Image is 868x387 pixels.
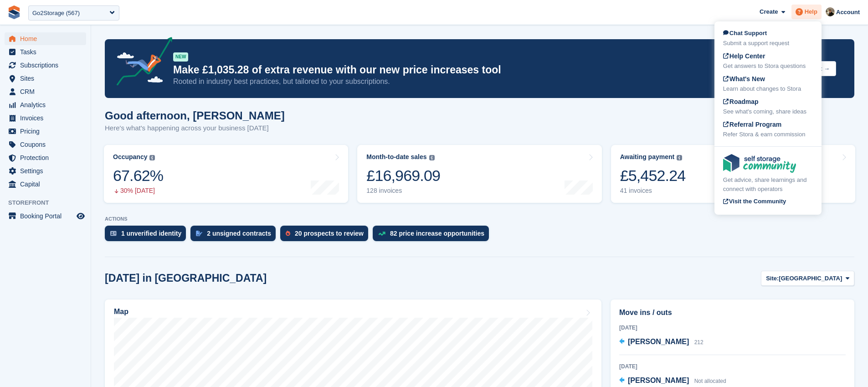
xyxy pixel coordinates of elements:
a: menu [5,46,86,58]
img: icon-info-grey-7440780725fd019a000dd9b08b2336e03edf1995a4989e88bcd33f0948082b44.svg [429,155,435,160]
span: Settings [20,165,75,177]
div: 2 unsigned contracts [207,230,271,237]
a: menu [5,85,86,98]
a: [PERSON_NAME] 212 [619,336,704,348]
div: 128 invoices [366,187,440,195]
span: Coupons [20,138,75,151]
div: [DATE] [619,324,846,332]
span: Help Center [723,52,765,60]
span: Invoices [20,112,75,124]
span: Booking Portal [20,210,75,222]
span: Chat Support [723,30,767,36]
h2: Move ins / outs [619,307,846,318]
a: Preview store [75,211,86,222]
span: Sites [20,72,75,85]
a: menu [5,151,86,164]
img: Oliver Bruce [826,7,835,16]
span: Roadmap [723,98,759,105]
div: Occupancy [113,153,147,161]
h1: Good afternoon, [PERSON_NAME] [105,109,285,122]
p: Here's what's happening across your business [DATE] [105,123,285,134]
div: Go2Storage (567) [32,9,80,18]
span: Analytics [20,98,75,111]
div: £5,452.24 [620,166,686,185]
div: 1 unverified identity [121,230,181,237]
div: Get answers to Stora questions [723,62,813,71]
a: menu [5,138,86,151]
a: 82 price increase opportunities [373,226,493,246]
a: menu [5,125,86,138]
a: menu [5,32,86,45]
span: [PERSON_NAME] [628,377,689,384]
div: 20 prospects to review [295,230,364,237]
a: Referral Program Refer Stora & earn commission [723,120,813,139]
span: Tasks [20,46,75,58]
div: Refer Stora & earn commission [723,130,813,139]
div: 30% [DATE] [113,187,163,195]
a: 1 unverified identity [105,226,190,246]
h2: Map [114,308,128,316]
div: Get advice, share learnings and connect with operators [723,175,813,193]
a: menu [5,72,86,85]
div: £16,969.09 [366,166,440,185]
span: Help [805,7,817,16]
div: Submit a support request [723,39,813,48]
a: 20 prospects to review [280,226,373,246]
span: [PERSON_NAME] [628,338,689,346]
a: menu [5,165,86,177]
span: Referral Program [723,121,781,128]
a: Help Center Get answers to Stora questions [723,52,813,71]
a: Get advice, share learnings and connect with operators Visit the Community [723,154,813,207]
div: NEW [173,52,188,62]
span: Storefront [8,198,91,207]
span: Account [836,8,860,17]
p: ACTIONS [105,216,854,222]
div: [DATE] [619,362,846,371]
span: 212 [694,339,704,346]
div: 67.62% [113,166,163,185]
a: menu [5,59,86,72]
div: 82 price increase opportunities [390,230,484,237]
div: Awaiting payment [620,153,675,161]
img: icon-info-grey-7440780725fd019a000dd9b08b2336e03edf1995a4989e88bcd33f0948082b44.svg [677,155,682,160]
button: Site: [GEOGRAPHIC_DATA] [761,271,854,286]
a: Occupancy 67.62% 30% [DATE] [104,145,348,203]
a: [PERSON_NAME] Not allocated [619,375,726,387]
span: Pricing [20,125,75,138]
a: menu [5,98,86,111]
p: Make £1,035.28 of extra revenue with our new price increases tool [173,63,775,77]
a: menu [5,112,86,124]
span: Home [20,32,75,45]
span: Capital [20,178,75,191]
div: 41 invoices [620,187,686,195]
img: price_increase_opportunities-93ffe204e8149a01c8c9dc8f82e8f89637d9d84a8eef4429ea346261dce0b2c0.svg [378,232,385,236]
span: [GEOGRAPHIC_DATA] [779,274,842,283]
a: 2 unsigned contracts [190,226,280,246]
img: community-logo-e120dcb29bea30313fccf008a00513ea5fe9ad107b9d62852cae38739ed8438e.svg [723,154,796,173]
a: Roadmap See what's coming, share ideas [723,97,813,116]
span: Not allocated [694,378,726,384]
span: Visit the Community [723,198,786,205]
img: icon-info-grey-7440780725fd019a000dd9b08b2336e03edf1995a4989e88bcd33f0948082b44.svg [149,155,155,160]
p: Rooted in industry best practices, but tailored to your subscriptions. [173,77,775,87]
a: Month-to-date sales £16,969.09 128 invoices [357,145,601,203]
img: verify_identity-adf6edd0f0f0b5bbfe63781bf79b02c33cf7c696d77639b501bdc392416b5a36.svg [110,231,117,236]
a: What's New Learn about changes to Stora [723,74,813,93]
span: What's New [723,75,765,83]
span: Create [760,7,778,16]
div: Learn about changes to Stora [723,84,813,93]
a: Awaiting payment £5,452.24 41 invoices [611,145,855,203]
div: Month-to-date sales [366,153,426,161]
img: contract_signature_icon-13c848040528278c33f63329250d36e43548de30e8caae1d1a13099fd9432cc5.svg [196,231,202,236]
a: menu [5,178,86,191]
div: See what's coming, share ideas [723,107,813,116]
a: menu [5,210,86,222]
img: stora-icon-8386f47178a22dfd0bd8f6a31ec36ba5ce8667c1dd55bd0f319d3a0aa187defe.svg [7,5,21,19]
h2: [DATE] in [GEOGRAPHIC_DATA] [105,272,267,284]
span: CRM [20,85,75,98]
span: Site: [766,274,779,283]
span: Protection [20,151,75,164]
span: Subscriptions [20,59,75,72]
img: prospect-51fa495bee0391a8d652442698ab0144808aea92771e9ea1ae160a38d050c398.svg [286,231,290,236]
img: price-adjustments-announcement-icon-8257ccfd72463d97f412b2fc003d46551f7dbcb40ab6d574587a9cd5c0d94... [109,37,173,89]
